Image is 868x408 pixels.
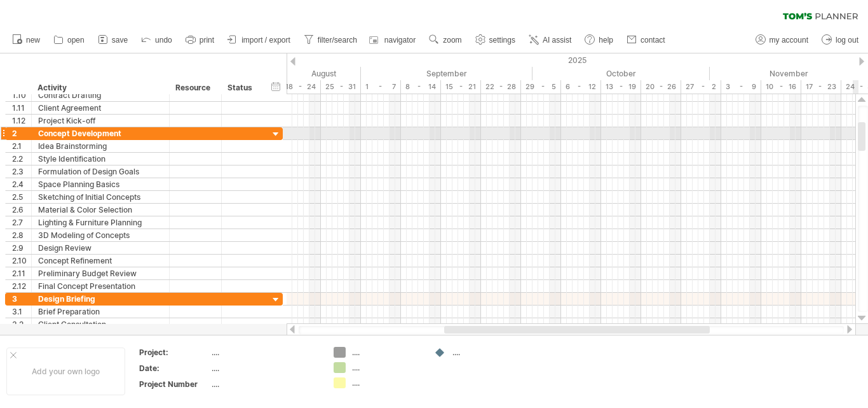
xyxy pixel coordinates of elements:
[561,80,601,94] div: 6 - 12
[38,306,163,318] div: Brief Preparation
[182,32,218,48] a: print
[12,293,31,305] div: 3
[9,32,44,48] a: new
[12,115,31,127] div: 1.12
[12,102,31,114] div: 1.11
[38,153,163,165] div: Style Identification
[641,80,681,94] div: 20 - 26
[526,32,575,48] a: AI assist
[227,81,255,94] div: Status
[12,216,31,229] div: 2.7
[95,32,132,48] a: save
[599,36,613,45] span: help
[361,67,532,80] div: September 2025
[352,377,421,388] div: ....
[12,127,31,139] div: 2
[401,80,441,94] div: 8 - 14
[12,318,31,330] div: 3.2
[139,363,209,374] div: Date:
[38,102,163,114] div: Client Agreement
[12,204,31,216] div: 2.6
[38,89,163,101] div: Contract Drafting
[241,36,290,45] span: import / export
[601,80,641,94] div: 13 - 19
[38,140,163,152] div: Idea Brainstorming
[352,362,421,373] div: ....
[426,32,465,48] a: zoom
[38,267,163,279] div: Preliminary Budget Review
[12,306,31,318] div: 3.1
[752,32,812,48] a: my account
[543,36,571,45] span: AI assist
[12,191,31,203] div: 2.5
[12,255,31,267] div: 2.10
[38,229,163,241] div: 3D Modeling of Concepts
[38,280,163,292] div: Final Concept Presentation
[212,379,318,390] div: ....
[281,80,321,94] div: 18 - 24
[12,153,31,165] div: 2.2
[38,255,163,267] div: Concept Refinement
[12,229,31,241] div: 2.8
[836,36,858,45] span: log out
[532,67,710,80] div: October 2025
[361,80,401,94] div: 1 - 7
[641,36,665,45] span: contact
[38,191,163,203] div: Sketching of Initial Concepts
[443,36,461,45] span: zoom
[12,89,31,101] div: 1.10
[12,140,31,152] div: 2.1
[38,165,163,178] div: Formulation of Design Goals
[138,32,176,48] a: undo
[472,32,519,48] a: settings
[681,80,721,94] div: 27 - 2
[212,347,318,358] div: ....
[321,80,361,94] div: 25 - 31
[139,379,209,390] div: Project Number
[801,80,841,94] div: 17 - 23
[12,165,31,178] div: 2.3
[26,36,40,45] span: new
[352,347,421,358] div: ....
[200,36,214,45] span: print
[67,36,85,45] span: open
[38,178,163,190] div: Space Planning Basics
[38,204,163,216] div: Material & Color Selection
[12,178,31,190] div: 2.4
[318,36,357,45] span: filter/search
[367,32,419,48] a: navigator
[521,80,561,94] div: 29 - 5
[175,81,214,94] div: Resource
[623,32,669,48] a: contact
[38,242,163,254] div: Design Review
[481,80,521,94] div: 22 - 28
[12,280,31,292] div: 2.12
[452,347,522,358] div: ....
[37,81,162,94] div: Activity
[50,32,88,48] a: open
[38,127,163,139] div: Concept Development
[212,363,318,374] div: ....
[6,348,125,395] div: Add your own logo
[301,32,361,48] a: filter/search
[112,36,128,45] span: save
[384,36,416,45] span: navigator
[489,36,515,45] span: settings
[38,318,163,330] div: Client Consultation
[38,293,163,305] div: Design Briefing
[721,80,761,94] div: 3 - 9
[581,32,617,48] a: help
[155,36,172,45] span: undo
[12,242,31,254] div: 2.9
[224,32,294,48] a: import / export
[12,267,31,279] div: 2.11
[818,32,862,48] a: log out
[761,80,801,94] div: 10 - 16
[139,347,209,358] div: Project:
[441,80,481,94] div: 15 - 21
[38,216,163,229] div: Lighting & Furniture Planning
[770,36,808,45] span: my account
[38,115,163,127] div: Project Kick-off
